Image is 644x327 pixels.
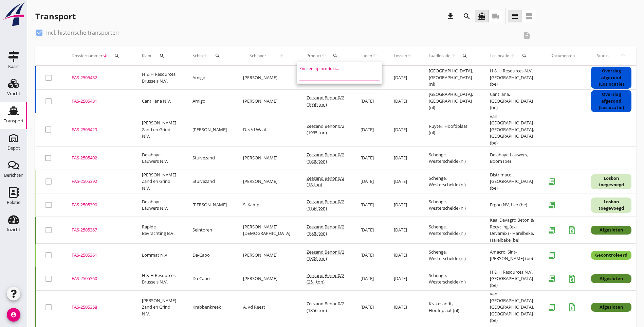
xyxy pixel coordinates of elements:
div: Relatie [7,200,20,205]
td: Zeezand Benor 0/2 (1935 ton) [298,113,352,147]
td: [PERSON_NAME] [184,113,235,147]
i: search [333,53,338,58]
td: [DATE] [352,193,386,217]
span: Zeezand Benor 0/2 (350 ton) [307,71,344,84]
span: Loslocatie [490,53,510,59]
td: Amacro, Sint-[PERSON_NAME] (be) [482,244,542,267]
span: Dossiernummer [72,53,103,59]
div: FAS-2505429 [72,126,126,133]
td: Lommat N.V. [134,244,184,267]
span: Zeezand Benor 0/2 (251 ton) [307,272,344,285]
td: [DATE] [386,267,421,291]
i: view_headline [511,12,519,20]
i: local_shipping [492,12,500,20]
td: Delahaye Lauwers N.V. [134,147,184,170]
div: FAS-2505432 [72,74,126,81]
td: Zeezand Benor 0/2 (1856 ton) [298,291,352,324]
input: Zoeken op product... [299,70,370,81]
td: Schenge, Westerschelde (nl) [421,193,482,217]
td: Ruyter, Hoofdplaat (nl) [421,113,482,147]
td: [PERSON_NAME] [235,89,298,113]
td: Schenge, Westerschelde (nl) [421,147,482,170]
i: receipt_long [545,272,558,286]
span: Zeezand Benor 0/2 (1800 ton) [307,152,344,165]
td: Delahaye Lauwers N.V. [134,193,184,217]
td: H & H Resources Brussels N.V. [134,267,184,291]
label: Incl. historische transporten [46,29,119,36]
span: Zeezand Benor 0/2 (1050 ton) [307,94,344,107]
i: arrow_upward [372,53,378,58]
td: Schenge, Westerschelde (nl) [421,244,482,267]
td: Schenge, Westerschelde (nl) [421,170,482,193]
i: download [446,12,455,20]
td: Krabbenkreek [184,291,235,324]
td: Da-Capo [184,244,235,267]
div: Afgesloten [591,274,631,283]
span: Laadlocatie [429,53,450,59]
i: search [159,53,165,58]
i: receipt_long [545,300,558,314]
td: Da-Capo [184,267,235,291]
i: search [215,53,220,58]
div: FAS-2505392 [72,178,126,185]
td: [DATE] [386,291,421,324]
td: Schenge, Westerschelde (nl) [421,267,482,291]
td: Stuivezand [184,147,235,170]
td: [DATE] [386,170,421,193]
td: [DATE] [352,170,386,193]
td: [PERSON_NAME] Zand en Grind N.V. [134,291,184,324]
td: [PERSON_NAME] Zand en Grind N.V. [134,113,184,147]
i: arrow_upward [272,53,290,58]
td: Seintoren [184,217,235,244]
i: directions_boat [478,12,486,20]
td: [PERSON_NAME] [235,147,298,170]
span: Product [307,53,321,59]
td: [DATE] [386,66,421,90]
i: search [462,53,467,58]
td: D. v/d Waal [235,113,298,147]
i: arrow_upward [407,53,412,58]
i: arrow_downward [103,53,108,58]
td: Cantilana, [GEOGRAPHIC_DATA] (be) [482,89,542,113]
td: [DATE] [386,89,421,113]
img: logo-small.a267ee39.svg [1,2,26,27]
span: Zeezand Benor 0/2 (1184 ton) [307,199,344,211]
td: [DATE] [352,217,386,244]
span: Status [591,53,614,59]
td: [PERSON_NAME] [235,244,298,267]
div: Afgesloten [591,226,631,235]
td: [DATE] [352,291,386,324]
div: Inzicht [7,227,20,232]
i: search [522,53,527,58]
td: [DATE] [352,244,386,267]
i: arrow_upward [450,53,456,58]
div: Overslag afgerond (Loslocatie) [591,90,631,112]
span: Lossen [394,53,407,59]
td: [DATE] [352,89,386,113]
div: Losbon toegevoegd [591,174,631,189]
td: Amigo [184,66,235,90]
div: FAS-2505358 [72,304,126,311]
span: Zeezand Benor 0/2 (18 ton) [307,175,344,188]
i: arrow_upward [614,53,631,58]
div: Klant [142,48,176,64]
td: [PERSON_NAME] [235,66,298,90]
i: account_circle [7,308,20,322]
td: [PERSON_NAME] [235,170,298,193]
i: receipt_long [545,248,558,262]
td: Krakesandt, Hoofdplaat (nl) [421,291,482,324]
div: FAS-2505431 [72,98,126,105]
td: [DATE] [386,217,421,244]
i: arrow_upward [510,53,516,58]
div: FAS-2505361 [72,252,126,259]
td: [PERSON_NAME] [184,193,235,217]
td: van [GEOGRAPHIC_DATA] [GEOGRAPHIC_DATA], [GEOGRAPHIC_DATA] (be) [482,291,542,324]
div: FAS-2505367 [72,227,126,234]
td: [GEOGRAPHIC_DATA], [GEOGRAPHIC_DATA] (nl) [421,66,482,90]
i: search [114,53,119,58]
div: Depot [7,146,20,150]
td: [PERSON_NAME][DEMOGRAPHIC_DATA] [235,217,298,244]
i: arrow_upward [203,53,209,58]
i: receipt_long [545,223,558,237]
td: van [GEOGRAPHIC_DATA] [GEOGRAPHIC_DATA], [GEOGRAPHIC_DATA] (be) [482,113,542,147]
